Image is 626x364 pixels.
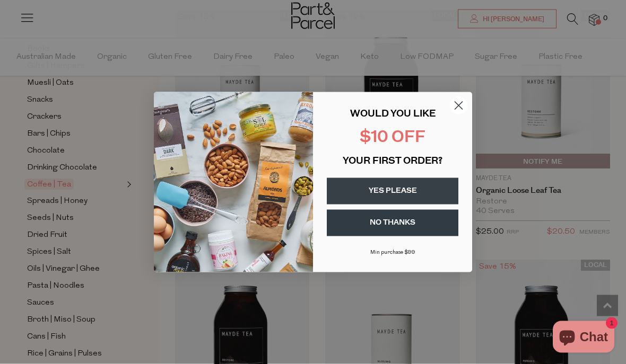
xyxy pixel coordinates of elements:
[449,96,468,115] button: Close dialog
[343,157,442,166] span: YOUR FIRST ORDER?
[350,110,436,119] span: WOULD YOU LIKE
[360,130,425,146] span: $10 OFF
[154,92,313,272] img: 43fba0fb-7538-40bc-babb-ffb1a4d097bc.jpeg
[370,250,415,255] span: Min purchase $99
[327,210,458,236] button: NO THANKS
[550,321,618,356] inbox-online-store-chat: Shopify online store chat
[327,178,458,205] button: YES PLEASE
